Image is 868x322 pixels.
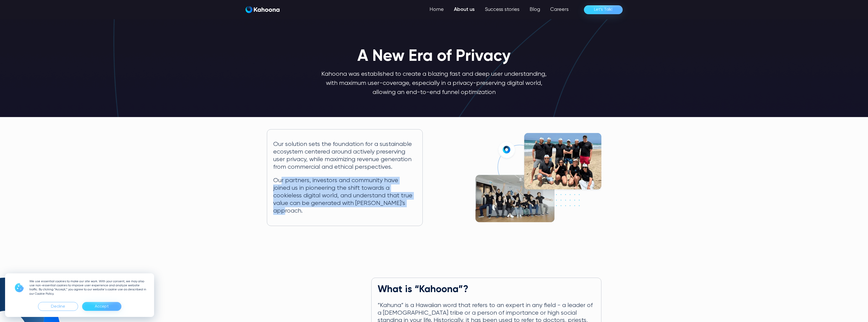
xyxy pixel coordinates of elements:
h1: A New Era of Privacy [357,48,511,65]
a: home [246,6,280,13]
div: Accept [82,302,121,311]
a: Blog [525,5,545,15]
p: We use essential cookies to make our site work. With your consent, we may also use non-essential ... [29,279,148,296]
a: Home [424,5,449,15]
p: Kahoona was established to create a blazing fast and deep user understanding, with maximum user-c... [321,69,548,97]
div: Let’s Talk! [594,6,613,14]
a: Let’s Talk! [584,5,623,14]
div: Accept [95,302,109,311]
div: Decline [51,302,65,311]
p: Our partners, investors and community have joined us in pioneering the shift towards a cookieless... [273,177,416,215]
h2: What is “Kahoona”? [378,284,595,296]
img: Kahoona logo white [246,6,280,13]
a: About us [449,5,480,15]
a: Careers [545,5,574,15]
a: Success stories [480,5,525,15]
p: Our solution sets the foundation for a sustainable ecosystem centered around actively preserving ... [273,141,416,171]
div: Decline [38,302,78,311]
